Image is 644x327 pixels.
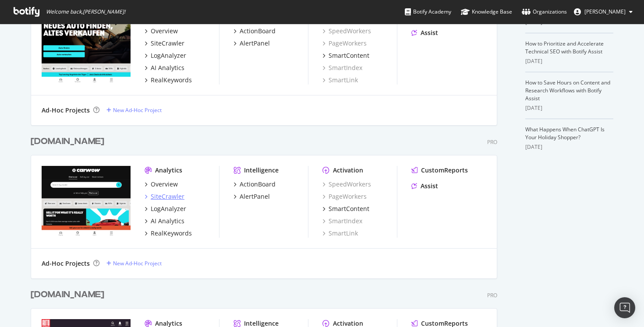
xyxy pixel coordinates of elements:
div: Analytics [155,166,182,175]
div: SmartContent [329,51,369,60]
a: SmartLink [322,76,358,84]
div: [DATE] [525,143,613,151]
div: Open Intercom Messenger [614,297,635,318]
div: Botify Academy [405,7,451,16]
div: [DOMAIN_NAME] [31,288,104,301]
div: Assist [421,28,438,37]
a: SmartIndex [322,63,362,72]
div: New Ad-Hoc Project [113,106,162,114]
a: AlertPanel [234,39,270,48]
div: SiteCrawler [151,192,184,201]
img: www.carwow.de [42,13,131,84]
div: [DATE] [525,57,613,65]
a: How to Save Hours on Content and Research Workflows with Botify Assist [525,79,610,102]
a: AI Analytics [145,217,184,225]
a: New Ad-Hoc Project [106,106,162,114]
a: PageWorkers [322,192,367,201]
div: AlertPanel [240,39,270,48]
a: Overview [145,180,178,189]
a: [DOMAIN_NAME] [31,135,108,148]
div: LogAnalyzer [151,51,186,60]
div: Ad-Hoc Projects [42,259,90,268]
a: What Happens When ChatGPT Is Your Holiday Shopper? [525,126,605,141]
a: PageWorkers [322,39,367,48]
a: SiteCrawler [145,192,184,201]
span: Welcome back, [PERSON_NAME] ! [46,8,125,15]
div: Activation [333,166,363,175]
div: Pro [487,292,497,299]
span: Bradley Raw [584,8,626,15]
a: RealKeywords [145,229,192,238]
a: SmartContent [322,204,369,213]
div: ActionBoard [240,180,276,189]
a: SpeedWorkers [322,27,371,35]
div: SmartContent [329,204,369,213]
a: [DOMAIN_NAME] [31,288,108,301]
a: SiteCrawler [145,39,184,48]
div: RealKeywords [151,76,192,84]
div: AI Analytics [151,217,184,225]
div: Intelligence [244,166,279,175]
a: AlertPanel [234,192,270,201]
div: Overview [151,27,178,35]
img: www.carwow.co.uk [42,166,131,237]
a: Assist [411,182,438,190]
a: SmartContent [322,51,369,60]
a: ActionBoard [234,180,276,189]
div: [DATE] [525,104,613,112]
div: ActionBoard [240,27,276,35]
div: [DOMAIN_NAME] [31,135,104,148]
div: Organizations [522,7,567,16]
div: New Ad-Hoc Project [113,260,162,267]
div: Knowledge Base [461,7,512,16]
div: Assist [421,182,438,190]
a: How to Prioritize and Accelerate Technical SEO with Botify Assist [525,40,604,55]
a: LogAnalyzer [145,204,186,213]
a: AI Analytics [145,63,184,72]
div: AI Analytics [151,63,184,72]
div: AlertPanel [240,192,270,201]
div: Overview [151,180,178,189]
a: ActionBoard [234,27,276,35]
a: Overview [145,27,178,35]
a: Assist [411,28,438,37]
div: LogAnalyzer [151,204,186,213]
div: Ad-Hoc Projects [42,106,90,115]
a: CustomReports [411,166,468,175]
a: SmartLink [322,229,358,238]
a: New Ad-Hoc Project [106,260,162,267]
div: RealKeywords [151,229,192,238]
div: CustomReports [421,166,468,175]
div: Pro [487,138,497,146]
div: SiteCrawler [151,39,184,48]
a: RealKeywords [145,76,192,84]
a: SpeedWorkers [322,180,371,189]
a: SmartIndex [322,217,362,225]
a: LogAnalyzer [145,51,186,60]
button: [PERSON_NAME] [567,5,640,19]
